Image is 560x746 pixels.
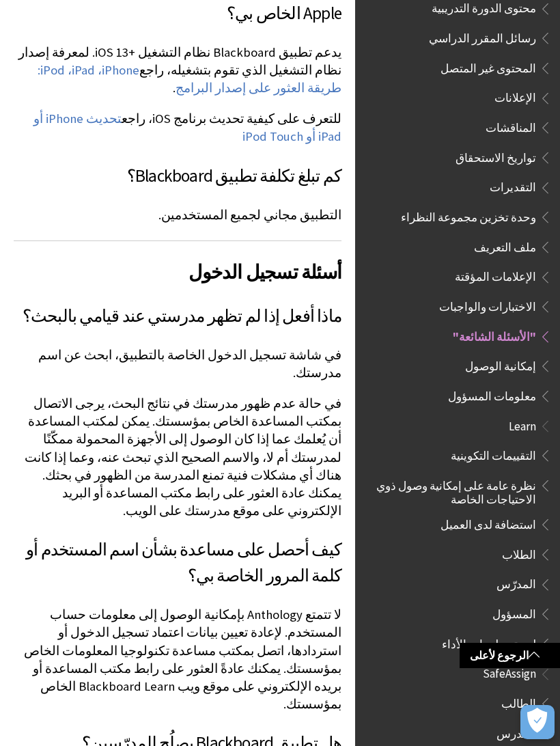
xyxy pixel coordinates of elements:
nav: Book outline for Blackboard Learn Help [363,415,552,656]
span: الإعلانات [494,87,536,105]
p: للتعرف على كيفية تحديث برنامج iOS، راجع [14,110,341,146]
a: iPhone، ‏iPad، ‏iPod: طريقة العثور على إصدار البرامج [38,62,341,96]
span: الاختبارات والواجبات [439,295,536,314]
span: المناقشات [486,116,536,135]
span: الطلاب [502,543,536,562]
span: ملف التعريف [474,236,536,254]
p: في حالة عدم ظهور مدرستك في نتائج البحث، يرجى الاتصال بمكتب المساعدة الخاص بمؤسستك. يمكن لمكتب الم... [14,395,341,520]
span: SafeAssign [483,663,536,681]
span: المدرس [496,722,536,741]
span: إمكانية الوصول [465,355,536,373]
span: نظرة عامة على إمكانية وصول ذوي الاحتياجات الخاصة [372,474,536,506]
span: المسؤول [492,603,536,621]
span: "الأسئلة الشائعة" [453,325,536,344]
span: لوحة معلومات الأداء [442,633,536,651]
h3: كم تبلغ تكلفة تطبيق Blackboard؟ [14,163,341,189]
span: المحتوى غير المتصل [440,57,536,75]
p: التطبيق مجاني لجميع المستخدمين. [14,206,341,224]
p: يدعم تطبيق Blackboard نظام التشغيل iOS 13+‎. لمعرفة إصدار نظام التشغيل الذي تقوم بتشغيله، راجع . [14,44,341,98]
span: الإعلامات المؤقتة [455,266,536,284]
button: فتح التفضيلات [520,705,555,739]
span: الطالب [501,692,536,710]
span: معلومات المسؤول [448,385,536,403]
h2: أسئلة تسجيل الدخول [14,240,341,286]
span: المدرّس [496,573,536,592]
span: استضافة لدى العميل [440,513,536,531]
a: الرجوع لأعلى [460,643,560,668]
span: وحدة تخزين مجموعة النظراء [401,206,536,224]
a: تحديث iPhone أو iPad أو iPod Touch [33,111,341,145]
p: في شاشة تسجيل الدخول الخاصة بالتطبيق، ابحث عن اسم مدرستك. [14,346,341,382]
span: تواريخ الاستحقاق [456,146,536,165]
p: لا تتمتع Anthology بإمكانية الوصول إلى معلومات حساب المستخدم. لإعادة تعيين بيانات اعتماد تسجيل ال... [14,606,341,713]
h3: ماذا أفعل إذا لم تظهر مدرستي عند قيامي بالبحث؟ [14,303,341,329]
span: التقديرات [490,176,536,195]
span: Learn [509,415,536,433]
span: التقييمات التكوينية [451,444,536,462]
span: رسائل المقرر الدراسي [429,27,536,45]
h3: كيف أحصل على مساعدة بشأن اسم المستخدم أو كلمة المرور الخاصة بي؟ [14,537,341,589]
